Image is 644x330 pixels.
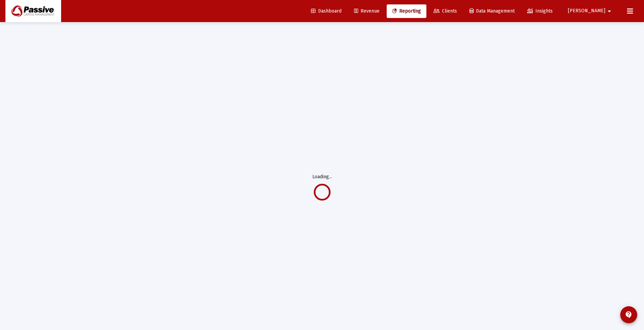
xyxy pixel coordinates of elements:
[354,8,380,14] span: Revenue
[527,8,553,14] span: Insights
[387,4,426,18] a: Reporting
[625,311,633,319] mat-icon: contact_support
[464,4,520,18] a: Data Management
[568,8,605,14] span: [PERSON_NAME]
[349,4,385,18] a: Revenue
[392,8,421,14] span: Reporting
[522,4,558,18] a: Insights
[306,4,347,18] a: Dashboard
[428,4,462,18] a: Clients
[470,8,515,14] span: Data Management
[311,8,342,14] span: Dashboard
[434,8,457,14] span: Clients
[605,4,613,18] mat-icon: arrow_drop_down
[560,4,622,18] button: [PERSON_NAME]
[11,4,56,18] img: Dashboard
